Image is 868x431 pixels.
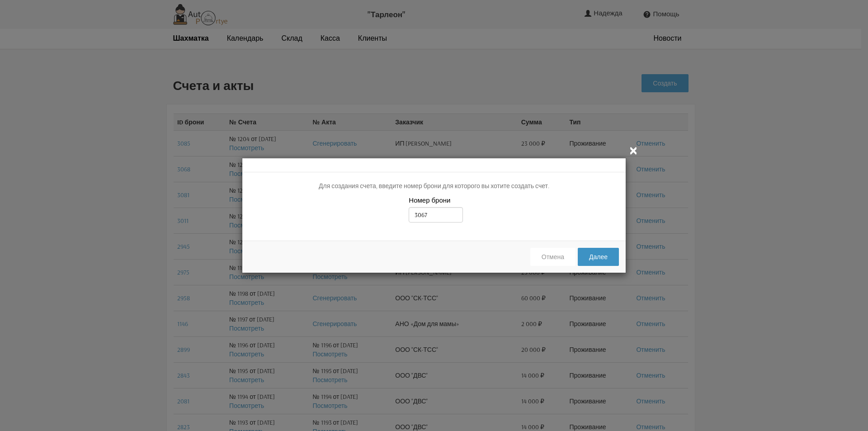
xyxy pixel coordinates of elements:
[628,144,639,156] button: Закрыть
[530,248,576,266] button: Отмена
[409,195,450,205] label: Номер брони
[628,145,639,156] i: 
[249,181,619,191] p: Для создания счета, введите номер брони для которого вы хотите создать счет.
[578,248,619,266] button: Далее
